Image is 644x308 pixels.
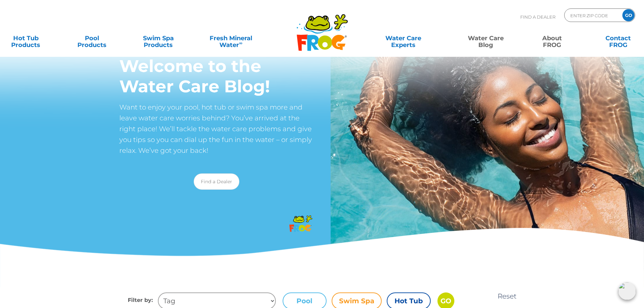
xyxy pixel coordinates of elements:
[199,31,263,45] a: Fresh MineralWater∞
[133,31,184,45] a: Swim SpaProducts
[520,8,555,25] p: Find A Dealer
[362,31,446,45] a: Water CareExperts
[460,31,511,45] a: Water CareBlog
[593,31,644,45] a: ContactFROG
[498,292,517,300] a: Reset
[622,9,635,21] input: GO
[570,10,615,20] input: Zip Code Form
[239,40,242,46] sup: ∞
[526,31,578,45] a: AboutFROG
[194,173,239,190] a: Find a Dealer
[66,31,118,45] a: PoolProducts
[618,282,636,300] img: openIcon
